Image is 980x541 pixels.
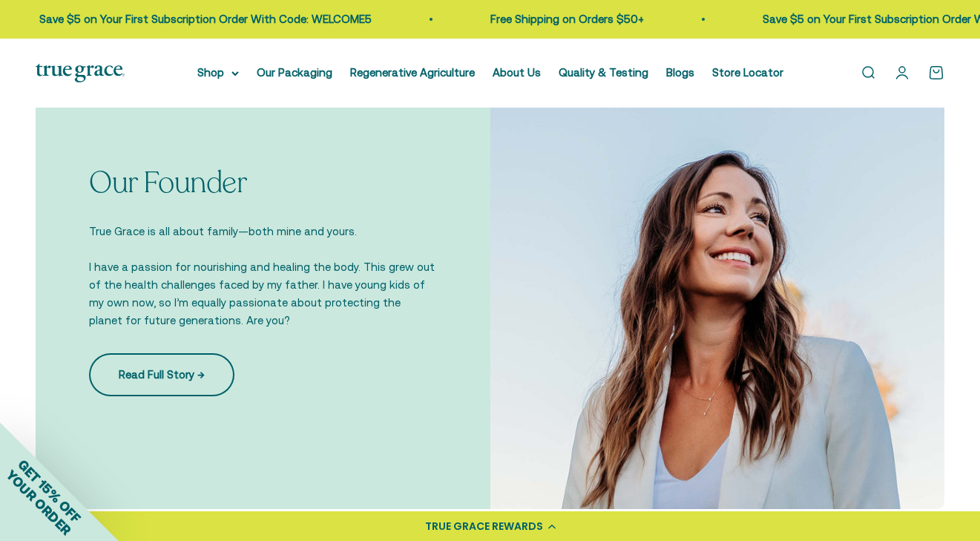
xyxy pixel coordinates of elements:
[350,66,475,79] a: Regenerative Agriculture
[89,166,437,199] p: Our Founder
[89,223,437,240] p: True Grace is all about family—both mine and yours.
[493,66,541,79] a: About Us
[15,456,84,525] span: GET 15% OFF
[89,258,437,329] p: I have a passion for nourishing and healing the body. This grew out of the health challenges face...
[89,353,234,396] a: Read Full Story →
[257,66,332,79] a: Our Packaging
[666,66,694,79] a: Blogs
[36,10,369,28] p: Save $5 on Your First Subscription Order With Code: WELCOME5
[425,519,543,534] div: TRUE GRACE REWARDS
[197,64,239,82] summary: Shop
[712,66,783,79] a: Store Locator
[559,66,648,79] a: Quality & Testing
[487,13,641,25] a: Free Shipping on Orders $50+
[3,467,74,538] span: YOUR ORDER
